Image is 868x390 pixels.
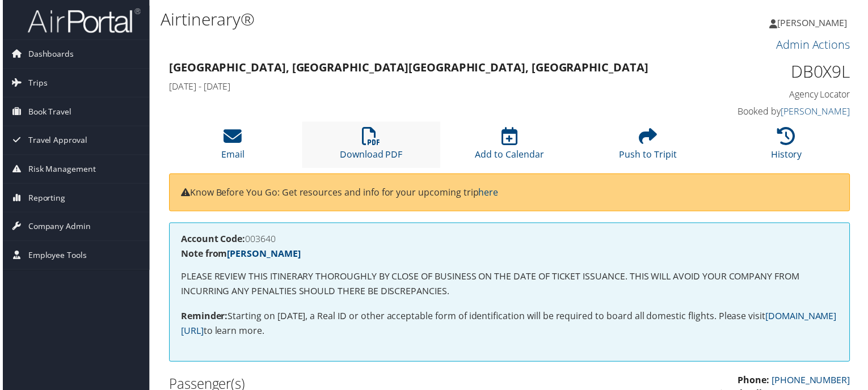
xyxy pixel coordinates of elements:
span: Book Travel [26,98,69,126]
h4: [DATE] - [DATE] [167,80,677,93]
strong: Account Code: [179,234,244,247]
a: Push to Tripit [621,134,679,162]
strong: Phone: [740,376,772,388]
h4: Agency Locator [694,88,853,101]
h1: DB0X9L [694,60,853,84]
a: Add to Calendar [475,134,545,162]
a: Email [220,134,243,162]
span: Employee Tools [26,243,85,271]
a: Download PDF [339,134,402,162]
span: [PERSON_NAME] [779,16,850,29]
p: Starting on [DATE], a Real ID or other acceptable form of identification will be required to boar... [179,311,841,340]
strong: Reminder: [179,312,226,324]
a: [PHONE_NUMBER] [774,376,853,388]
h4: Booked by [694,105,853,118]
p: Know Before You Go: Get resources and info for your upcoming trip [179,186,841,201]
a: [PERSON_NAME] [772,6,861,40]
strong: [GEOGRAPHIC_DATA], [GEOGRAPHIC_DATA] [GEOGRAPHIC_DATA], [GEOGRAPHIC_DATA] [167,60,650,75]
p: PLEASE REVIEW THIS ITINERARY THOROUGHLY BY CLOSE OF BUSINESS ON THE DATE OF TICKET ISSUANCE. THIS... [179,271,841,300]
span: Reporting [26,185,63,213]
a: [PERSON_NAME] [783,105,853,118]
a: [PERSON_NAME] [226,249,300,261]
a: History [773,134,804,162]
a: [DOMAIN_NAME][URL] [179,312,839,339]
span: Risk Management [26,156,94,184]
span: Dashboards [26,40,71,69]
span: Company Admin [26,214,89,242]
strong: Note from [179,249,300,261]
h1: Airtinerary® [159,7,627,31]
h4: 003640 [179,236,841,245]
img: airportal-logo.png [25,7,138,34]
a: Admin Actions [778,37,853,53]
span: Trips [26,69,45,97]
span: Travel Approval [26,127,85,155]
a: here [479,187,499,200]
